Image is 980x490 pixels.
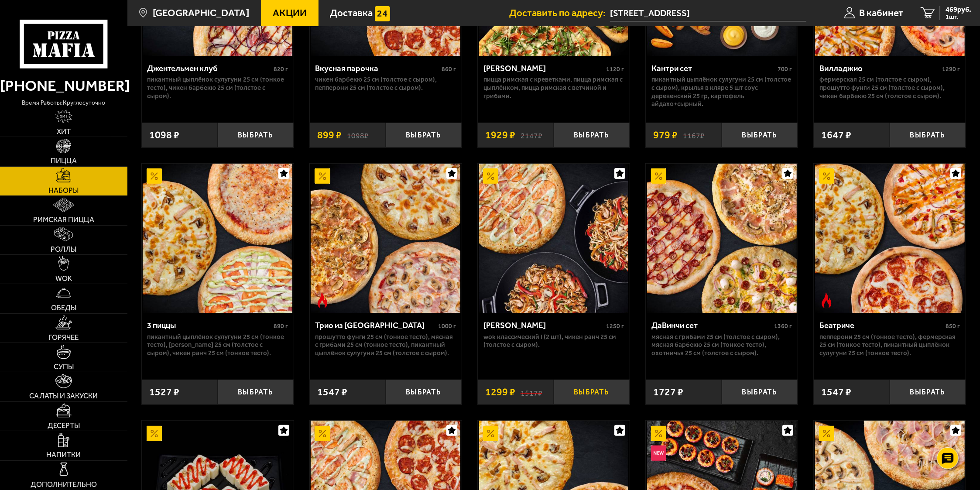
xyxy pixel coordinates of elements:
[815,164,965,313] img: Беатриче
[606,322,624,330] span: 1250 г
[819,64,940,73] div: Вилладжио
[55,275,72,282] span: WOK
[147,321,271,330] div: 3 пиццы
[485,130,515,140] span: 1929 ₽
[315,293,330,308] img: Острое блюдо
[48,187,79,194] span: Наборы
[483,321,604,330] div: [PERSON_NAME]
[651,75,792,108] p: Пикантный цыплёнок сулугуни 25 см (толстое с сыром), крылья в кляре 5 шт соус деревенский 25 гр, ...
[946,14,971,20] span: 1 шт.
[479,164,629,313] img: Вилла Капри
[218,380,294,404] button: Выбрать
[683,130,705,140] s: 1167 ₽
[46,451,81,459] span: Напитки
[946,322,960,330] span: 850 г
[442,65,456,73] span: 860 г
[485,387,515,397] span: 1299 ₽
[31,481,97,488] span: Дополнительно
[438,322,456,330] span: 1000 г
[147,168,162,184] img: Акционный
[647,164,797,313] img: ДаВинчи сет
[315,321,436,330] div: Трио из [GEOGRAPHIC_DATA]
[274,65,288,73] span: 820 г
[147,333,288,357] p: Пикантный цыплёнок сулугуни 25 см (тонкое тесто), [PERSON_NAME] 25 см (толстое с сыром), Чикен Ра...
[311,164,460,313] img: Трио из Рио
[375,6,390,21] img: 15daf4d41897b9f0e9f617042186c801.svg
[33,216,94,223] span: Римская пицца
[651,321,772,330] div: ДаВинчи сет
[483,168,498,184] img: Акционный
[57,128,71,135] span: Хит
[819,333,960,357] p: Пепперони 25 см (тонкое тесто), Фермерская 25 см (тонкое тесто), Пикантный цыплёнок сулугуни 25 с...
[774,322,792,330] span: 1360 г
[483,426,498,441] img: Акционный
[147,75,288,100] p: Пикантный цыплёнок сулугуни 25 см (тонкое тесто), Чикен Барбекю 25 см (толстое с сыром).
[651,168,666,184] img: Акционный
[646,164,798,313] a: АкционныйДаВинчи сет
[153,8,249,18] span: [GEOGRAPHIC_DATA]
[814,164,966,313] a: АкционныйОстрое блюдоБеатриче
[273,8,307,18] span: Акции
[942,65,960,73] span: 1290 г
[143,164,292,313] img: 3 пиццы
[651,445,666,461] img: Новинка
[610,5,806,21] span: Пулковское шоссе, 42к6
[142,164,294,313] a: Акционный3 пиццы
[317,130,342,140] span: 899 ₽
[521,387,542,397] s: 1517 ₽
[819,426,834,441] img: Акционный
[218,123,294,147] button: Выбрать
[822,387,852,397] span: 1547 ₽
[651,64,775,73] div: Кантри сет
[819,75,960,100] p: Фермерская 25 см (толстое с сыром), Прошутто Фунги 25 см (толстое с сыром), Чикен Барбекю 25 см (...
[48,334,79,341] span: Горячее
[819,321,943,330] div: Беатриче
[54,363,74,370] span: Супы
[51,157,77,164] span: Пицца
[386,380,462,404] button: Выбрать
[29,392,98,400] span: Салаты и закуски
[147,426,162,441] img: Акционный
[330,8,373,18] span: Доставка
[822,130,852,140] span: 1647 ₽
[310,164,462,313] a: АкционныйОстрое блюдоТрио из Рио
[554,123,630,147] button: Выбрать
[347,130,369,140] s: 1098 ₽
[51,304,76,312] span: Обеды
[315,333,456,357] p: Прошутто Фунги 25 см (тонкое тесто), Мясная с грибами 25 см (тонкое тесто), Пикантный цыплёнок су...
[651,333,792,357] p: Мясная с грибами 25 см (толстое с сыром), Мясная Барбекю 25 см (тонкое тесто), Охотничья 25 см (т...
[315,168,330,184] img: Акционный
[315,426,330,441] img: Акционный
[859,8,903,18] span: В кабинет
[315,64,439,73] div: Вкусная парочка
[147,64,271,73] div: Джентельмен клуб
[478,164,630,313] a: АкционныйВилла Капри
[722,123,798,147] button: Выбрать
[819,168,834,184] img: Акционный
[509,8,610,18] span: Доставить по адресу:
[51,246,76,253] span: Роллы
[315,75,456,92] p: Чикен Барбекю 25 см (толстое с сыром), Пепперони 25 см (толстое с сыром).
[149,387,179,397] span: 1527 ₽
[274,322,288,330] span: 890 г
[149,130,179,140] span: 1098 ₽
[890,123,966,147] button: Выбрать
[554,380,630,404] button: Выбрать
[386,123,462,147] button: Выбрать
[483,75,624,100] p: Пицца Римская с креветками, Пицца Римская с цыплёнком, Пицца Римская с ветчиной и грибами.
[653,130,678,140] span: 979 ₽
[722,380,798,404] button: Выбрать
[819,293,834,308] img: Острое блюдо
[483,64,604,73] div: [PERSON_NAME]
[890,380,966,404] button: Выбрать
[317,387,347,397] span: 1547 ₽
[48,422,80,429] span: Десерты
[606,65,624,73] span: 1120 г
[653,387,683,397] span: 1727 ₽
[521,130,542,140] s: 2147 ₽
[483,333,624,349] p: Wok классический L (2 шт), Чикен Ранч 25 см (толстое с сыром).
[946,6,971,13] span: 469 руб.
[778,65,792,73] span: 700 г
[610,5,806,21] input: Ваш адрес доставки
[651,426,666,441] img: Акционный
